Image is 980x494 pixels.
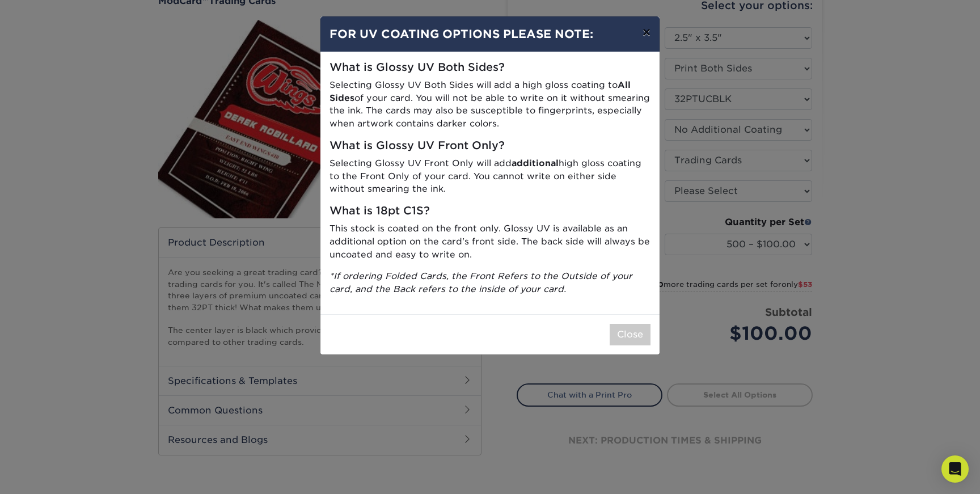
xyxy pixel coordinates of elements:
button: × [633,16,660,48]
p: Selecting Glossy UV Both Sides will add a high gloss coating to of your card. You will not be abl... [330,79,650,130]
strong: All Sides [330,79,631,103]
h5: What is Glossy UV Front Only? [330,140,650,153]
h5: What is Glossy UV Both Sides? [330,61,650,74]
h4: FOR UV COATING OPTIONS PLEASE NOTE: [330,26,650,43]
div: Open Intercom Messenger [941,455,969,483]
p: This stock is coated on the front only. Glossy UV is available as an additional option on the car... [330,222,650,261]
p: Selecting Glossy UV Front Only will add high gloss coating to the Front Only of your card. You ca... [330,157,650,196]
i: *If ordering Folded Cards, the Front Refers to the Outside of your card, and the Back refers to t... [330,271,632,294]
h5: What is 18pt C1S? [330,205,650,218]
button: Close [610,324,650,345]
strong: additional [512,158,559,168]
